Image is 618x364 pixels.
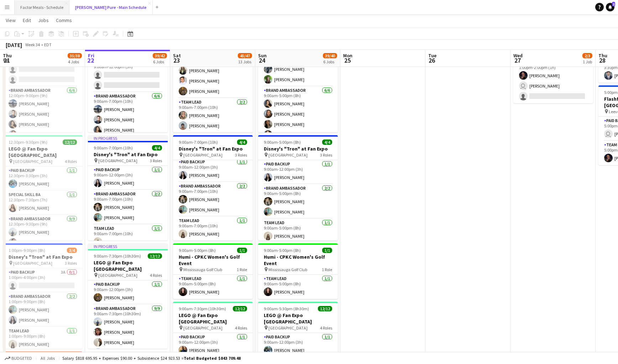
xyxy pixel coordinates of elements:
h3: Disney's "Tron" at Fan Expo [173,146,253,152]
div: 13 Jobs [238,59,252,64]
span: 45/47 [238,53,252,58]
app-card-role: Paid Backup1/19:00am-12:00pm (3h)[PERSON_NAME] [258,160,338,184]
app-card-role: Brand Ambassador2/29:00am-7:00pm (10h)[PERSON_NAME][PERSON_NAME] [173,182,253,217]
span: 4/4 [237,139,247,145]
span: 23 [172,56,181,64]
span: 4/4 [152,145,162,151]
span: Edit [23,17,31,23]
span: 2/3 [582,53,592,58]
span: 4 Roles [150,273,162,278]
app-card-role: Team Lead1/11:00pm-9:00pm (8h)[PERSON_NAME] [3,327,83,351]
span: 9:00am-7:00pm (10h) [179,139,218,145]
span: Thu [598,52,607,59]
span: Total Budgeted $843 709.48 [184,355,241,361]
span: 4/4 [322,139,332,145]
h3: LEGO @ Fan Expo [GEOGRAPHIC_DATA] [258,312,338,325]
span: [GEOGRAPHIC_DATA] [13,159,52,164]
span: 39/42 [153,53,167,58]
app-card-role: Paid Backup1/112:30pm-3:30pm (3h)[PERSON_NAME] [3,167,83,191]
div: Salary $818 695.95 + Expenses $90.00 + Subsistence $24 923.53 = [62,355,241,361]
span: 3 Roles [65,260,77,266]
app-job-card: 9:00am-5:00pm (8h)1/1Humi - CPKC Women's Golf Event Mississauga Golf Club1 RoleTeam Lead1/19:00am... [258,243,338,299]
app-job-card: 9:00am-5:00pm (8h)4/4Disney's "Tron" at Fan Expo [GEOGRAPHIC_DATA]3 RolesPaid Backup1/19:00am-12:... [258,135,338,241]
h3: Disney's "Tron" at Fan Expo [258,146,338,152]
span: 35/38 [68,53,82,58]
app-job-card: 9:00am-5:00pm (8h)21/21Disney Fan Expo MTCC5 RolesPaid Backup2/29:00am-12:00pm (3h)[PERSON_NAME][... [258,27,338,132]
span: Mississauga Golf Club [183,267,222,272]
div: In progress [88,135,168,141]
div: [DATE] [6,41,22,48]
span: Sun [258,52,267,59]
h3: Humi - CPKC Women's Golf Event [258,254,338,267]
span: 9:00am-5:00pm (8h) [264,139,301,145]
app-card-role: Brand Ambassador2/21:00pm-9:00pm (8h)[PERSON_NAME][PERSON_NAME] [3,292,83,327]
app-job-card: 9:00am-5:00pm (8h)1/1Humi - CPKC Women's Golf Event Mississauga Golf Club1 RoleTeam Lead1/19:00am... [173,243,253,299]
span: 1 Role [237,267,247,272]
app-job-card: 12:30pm-9:30pm (9h)12/12LEGO @ Fan Expo [GEOGRAPHIC_DATA] [GEOGRAPHIC_DATA]4 RolesPaid Backup1/11... [3,135,83,241]
span: 12/12 [318,306,332,311]
span: 9:00am-5:00pm (8h) [264,248,301,253]
div: 6 Jobs [323,59,337,64]
app-card-role: Paid Backup1/19:00am-12:00pm (3h)[PERSON_NAME] [88,166,168,190]
span: 1 Role [322,267,332,272]
div: 9:00am-7:00pm (10h)20/21Disney Fan Expo MTCC5 Roles[PERSON_NAME]Brand Ambassador5/59:00am-7:00pm ... [173,27,253,132]
app-card-role: Special Skill BA1/112:30pm-7:30pm (7h)[PERSON_NAME] [3,191,83,215]
app-card-role: Brand Ambassador9/912:30pm-9:30pm (9h)[PERSON_NAME][PERSON_NAME] [3,215,83,324]
span: [GEOGRAPHIC_DATA] [98,158,137,163]
span: 9:00am-7:30pm (10h30m) [94,253,141,259]
span: [GEOGRAPHIC_DATA] [183,325,222,331]
a: Jobs [35,16,52,25]
span: 25 [342,56,352,64]
app-card-role: Brand Ambassador2/29:00am-7:00pm (10h)[PERSON_NAME][PERSON_NAME] [88,190,168,225]
span: Fri [88,52,94,59]
span: 26 [427,56,436,64]
span: 9:00am-5:00pm (8h) [179,248,216,253]
span: 1/1 [237,248,247,253]
app-card-role: Team Lead1/19:00am-7:00pm (10h)[PERSON_NAME] [88,225,168,249]
app-card-role: Paid Backup1/19:00am-12:00pm (3h)[PERSON_NAME] [173,333,253,357]
span: 3 Roles [320,152,332,158]
app-job-card: In progress9:00am-7:00pm (10h)19/21Disney Fan Expo MTCC5 RolesPaid Backup1I17A0/29:00am-12:00pm (... [88,27,168,132]
span: 4 Roles [320,325,332,331]
app-job-card: In progress9:00am-7:00pm (10h)4/4Disney's "Tron" at Fan Expo [GEOGRAPHIC_DATA]3 RolesPaid Backup1... [88,135,168,241]
div: 6 Jobs [153,59,167,64]
a: View [3,16,19,25]
app-job-card: 9:00am-7:00pm (10h)4/4Disney's "Tron" at Fan Expo [GEOGRAPHIC_DATA]3 RolesPaid Backup1/19:00am-12... [173,135,253,241]
app-card-role: Team Lead1/19:00am-5:00pm (8h)[PERSON_NAME] [258,219,338,243]
h3: LEGO @ Fan Expo [GEOGRAPHIC_DATA] [3,146,83,158]
span: [GEOGRAPHIC_DATA] [98,273,137,278]
span: Thu [3,52,12,59]
span: All jobs [39,355,56,361]
span: 9:00am-7:30pm (10h30m) [179,306,226,311]
app-job-card: 12:00pm-9:00pm (9h)19/21Disney Fan Expo MTCC5 RolesPaid Backup17A0/212:00pm-3:00pm (3h) Brand Amb... [3,27,83,132]
app-card-role: Brand Ambassador2/29:00am-5:00pm (8h)[PERSON_NAME][PERSON_NAME] [258,184,338,219]
app-card-role: Brand Ambassador6/612:00pm-9:00pm (9h)[PERSON_NAME][PERSON_NAME][PERSON_NAME][PERSON_NAME] [3,86,83,162]
button: Budgeted [4,354,33,362]
app-card-role: Team Lead1/19:00am-5:00pm (8h)[PERSON_NAME] [258,275,338,299]
span: 4 Roles [235,325,247,331]
span: 12:30pm-9:30pm (9h) [9,139,47,145]
span: [GEOGRAPHIC_DATA] [268,152,308,158]
span: Mon [343,52,352,59]
span: 3 Roles [150,158,162,163]
span: 12/12 [63,139,77,145]
app-card-role: Paid Backup1I17A0/29:00am-12:00pm (3h) [88,58,168,92]
app-job-card: 1:00pm-9:00pm (8h)3/4Disney's "Tron" at Fan Expo [GEOGRAPHIC_DATA]3 RolesPaid Backup3A0/11:00pm-4... [3,243,83,349]
span: 9:00am-7:00pm (10h) [94,145,133,151]
span: 1/1 [322,248,332,253]
span: 1:00pm-9:00pm (8h) [9,248,45,253]
app-job-card: In progress9:00am-7:30pm (10h30m)12/12LEGO @ Fan Expo [GEOGRAPHIC_DATA] [GEOGRAPHIC_DATA]4 RolesP... [88,243,168,349]
div: In progress [88,243,168,249]
span: Budgeted [11,356,32,361]
div: EDT [44,42,52,47]
span: 3 Roles [235,152,247,158]
app-card-role: Brand Ambassador6/69:00am-5:00pm (8h)[PERSON_NAME][PERSON_NAME][PERSON_NAME][PERSON_NAME] [258,86,338,162]
span: 12/12 [148,253,162,259]
h3: LEGO @ Fan Expo [GEOGRAPHIC_DATA] [173,312,253,325]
